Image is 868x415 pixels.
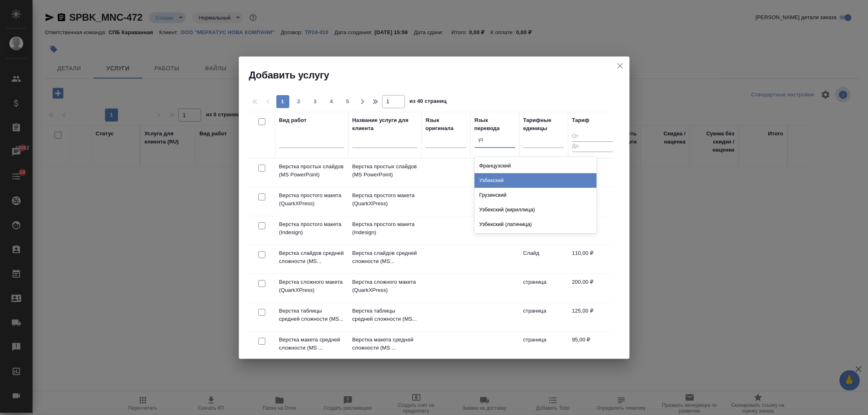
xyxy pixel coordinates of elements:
p: Верстка сложного макета (QuarkXPress) [279,278,344,294]
p: Верстка слайдов средней сложности (MS... [279,249,344,265]
p: Верстка простого макета (Indesign) [352,220,418,237]
div: Тариф [572,116,590,124]
span: 5 [341,98,354,106]
span: из 40 страниц [410,96,447,108]
p: Верстка макета средней сложности (MS ... [352,336,418,352]
button: 2 [293,95,306,108]
p: Верстка таблицы средней сложности (MS... [352,307,418,323]
div: Грузинский [474,188,597,202]
td: страница [519,332,568,360]
td: страница [519,274,568,302]
p: Верстка простого макета (QuarkXPress) [279,191,344,208]
p: Верстка таблицы средней сложности (MS... [279,307,344,323]
p: Верстка простого макета (Indesign) [279,220,344,237]
span: 4 [325,98,338,106]
button: 5 [341,95,354,108]
button: 3 [309,95,322,108]
div: Узбекский (латиница) [474,217,597,232]
div: Название услуги для клиента [352,116,418,133]
p: Верстка макета средней сложности (MS ... [279,336,344,352]
p: Верстка простых слайдов (MS PowerPoint) [352,163,418,179]
div: Вид работ [279,116,307,124]
p: Верстка простых слайдов (MS PowerPoint) [279,163,344,179]
div: Язык оригинала [426,116,466,133]
span: 2 [293,98,306,106]
p: Верстка простого макета (QuarkXPress) [352,191,418,208]
div: Язык перевода [474,116,515,133]
td: страница [519,303,568,331]
input: От [572,132,613,142]
td: 125,00 ₽ [568,303,617,331]
span: 3 [309,98,322,106]
input: До [572,141,613,152]
div: Французский [474,159,597,173]
p: Верстка слайдов средней сложности (MS... [352,249,418,265]
button: close [614,60,626,72]
div: Узбекский [474,173,597,188]
td: 95,00 ₽ [568,332,617,360]
button: 4 [325,95,338,108]
div: Тарифные единицы [523,116,564,133]
td: 110,00 ₽ [568,245,617,274]
td: Слайд [519,245,568,274]
h2: Добавить услугу [249,69,630,82]
td: 200,00 ₽ [568,274,617,302]
div: Узбекский (кириллица) [474,202,597,217]
p: Верстка сложного макета (QuarkXPress) [352,278,418,294]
